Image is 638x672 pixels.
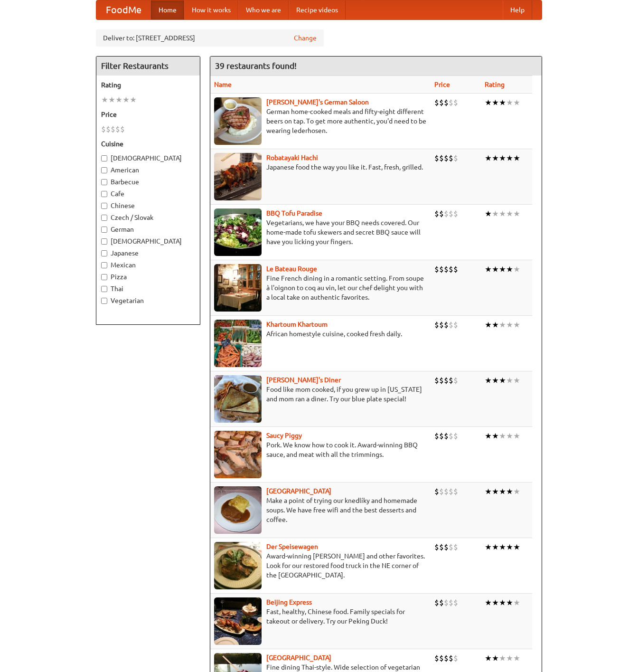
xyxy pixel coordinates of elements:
label: Czech / Slovak [101,213,195,222]
li: $ [120,124,125,134]
img: beijing.jpg [214,597,262,645]
li: ★ [492,653,499,663]
li: $ [444,375,449,386]
a: FoodMe [96,0,151,19]
li: $ [439,653,444,663]
li: $ [453,208,458,219]
li: $ [453,320,458,330]
a: Help [503,0,532,19]
li: ★ [101,95,108,105]
li: ★ [506,653,513,663]
li: ★ [485,542,492,552]
ng-pluralize: 39 restaurants found! [215,61,297,70]
li: ★ [513,653,520,663]
b: Saucy Piggy [266,432,302,439]
p: Fast, healthy, Chinese food. Family specials for takeout or delivery. Try our Peking Duck! [214,607,427,626]
li: ★ [513,486,520,497]
input: [DEMOGRAPHIC_DATA] [101,238,107,245]
li: $ [439,431,444,441]
li: ★ [492,264,499,274]
li: ★ [499,97,506,108]
label: Pizza [101,272,195,282]
img: tofuparadise.jpg [214,208,262,256]
li: ★ [506,97,513,108]
li: ★ [492,320,499,330]
li: ★ [108,95,115,105]
a: Rating [485,81,505,88]
label: [DEMOGRAPHIC_DATA] [101,237,195,246]
li: $ [111,124,115,134]
li: ★ [506,264,513,274]
li: $ [439,264,444,274]
input: Pizza [101,274,107,280]
li: ★ [513,431,520,441]
p: Vegetarians, we have your BBQ needs covered. Our home-made tofu skewers and secret BBQ sauce will... [214,218,427,246]
li: $ [106,124,111,134]
li: ★ [499,486,506,497]
li: ★ [485,320,492,330]
b: Robatayaki Hachi [266,154,318,161]
b: [PERSON_NAME]'s German Saloon [266,98,369,106]
li: $ [449,208,453,219]
li: ★ [130,95,137,105]
a: [GEOGRAPHIC_DATA] [266,487,331,495]
li: ★ [513,208,520,219]
p: German home-cooked meals and fifty-eight different beers on tap. To get more authentic, you'd nee... [214,107,427,135]
li: $ [434,97,439,108]
b: Beijing Express [266,598,312,606]
li: ★ [492,542,499,552]
p: Japanese food the way you like it. Fast, fresh, grilled. [214,162,427,172]
a: Der Speisewagen [266,543,318,550]
li: ★ [485,486,492,497]
li: $ [444,208,449,219]
a: BBQ Tofu Paradise [266,209,322,217]
li: $ [439,97,444,108]
li: $ [444,97,449,108]
li: $ [439,486,444,497]
li: $ [449,375,453,386]
li: ★ [506,208,513,219]
label: Vegetarian [101,296,195,305]
li: ★ [499,264,506,274]
img: khartoum.jpg [214,320,262,367]
p: Award-winning [PERSON_NAME] and other favorites. Look for our restored food truck in the NE corne... [214,551,427,580]
li: $ [439,375,444,386]
li: $ [453,375,458,386]
li: ★ [492,431,499,441]
li: $ [444,431,449,441]
li: $ [439,597,444,608]
li: $ [434,208,439,219]
li: ★ [499,320,506,330]
li: ★ [513,375,520,386]
li: ★ [499,431,506,441]
li: $ [444,264,449,274]
a: Le Bateau Rouge [266,265,317,273]
li: $ [434,264,439,274]
li: $ [434,542,439,552]
li: $ [444,653,449,663]
a: Who we are [238,0,289,19]
a: Recipe videos [289,0,346,19]
h5: Price [101,110,195,119]
label: Cafe [101,189,195,199]
p: African homestyle cuisine, cooked fresh daily. [214,329,427,339]
input: Vegetarian [101,298,107,304]
input: Barbecue [101,179,107,185]
a: Price [434,81,450,88]
li: $ [449,542,453,552]
a: [GEOGRAPHIC_DATA] [266,654,331,662]
li: $ [449,431,453,441]
p: Fine French dining in a romantic setting. From soupe à l'oignon to coq au vin, let our chef delig... [214,274,427,302]
a: Change [294,33,317,43]
input: [DEMOGRAPHIC_DATA] [101,155,107,161]
li: $ [444,486,449,497]
li: $ [115,124,120,134]
a: Khartoum Khartoum [266,321,328,328]
li: $ [439,542,444,552]
img: sallys.jpg [214,375,262,423]
label: German [101,225,195,234]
